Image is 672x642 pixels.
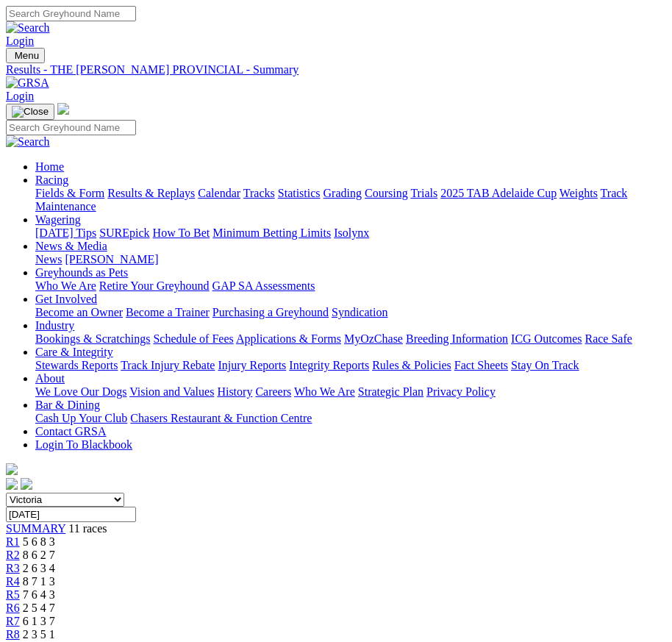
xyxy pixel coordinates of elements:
[35,425,106,438] a: Contact GRSA
[365,187,408,199] a: Coursing
[23,549,55,561] span: 8 6 2 7
[153,227,210,239] a: How To Bet
[35,319,74,332] a: Industry
[6,507,136,522] input: Select date
[35,266,128,279] a: Greyhounds as Pets
[289,359,369,371] a: Integrity Reports
[35,213,81,226] a: Wagering
[344,332,403,345] a: MyOzChase
[6,48,45,63] button: Toggle navigation
[107,187,195,199] a: Results & Replays
[6,76,49,90] img: GRSA
[35,306,123,318] a: Become an Owner
[6,35,34,47] a: Login
[218,359,286,371] a: Injury Reports
[6,6,136,21] input: Search
[126,306,210,318] a: Become a Trainer
[35,385,126,398] a: We Love Our Dogs
[406,332,508,345] a: Breeding Information
[217,385,252,398] a: History
[35,279,666,293] div: Greyhounds as Pets
[35,399,100,411] a: Bar & Dining
[212,227,331,239] a: Minimum Betting Limits
[278,187,321,199] a: Statistics
[6,478,18,490] img: facebook.svg
[57,103,69,115] img: logo-grsa-white.png
[372,359,451,371] a: Rules & Policies
[121,359,215,371] a: Track Injury Rebate
[35,438,132,451] a: Login To Blackbook
[6,628,20,641] a: R8
[15,50,39,61] span: Menu
[23,562,55,574] span: 2 6 3 4
[35,412,666,425] div: Bar & Dining
[68,522,107,535] span: 11 races
[23,588,55,601] span: 7 6 4 3
[35,359,118,371] a: Stewards Reports
[6,602,20,614] a: R6
[35,227,96,239] a: [DATE] Tips
[6,21,50,35] img: Search
[6,615,20,627] a: R7
[35,332,666,346] div: Industry
[99,227,149,239] a: SUREpick
[35,253,666,266] div: News & Media
[198,187,240,199] a: Calendar
[35,174,68,186] a: Racing
[243,187,275,199] a: Tracks
[35,253,62,265] a: News
[410,187,437,199] a: Trials
[426,385,496,398] a: Privacy Policy
[585,332,632,345] a: Race Safe
[35,412,127,424] a: Cash Up Your Club
[65,253,158,265] a: [PERSON_NAME]
[454,359,508,371] a: Fact Sheets
[6,463,18,475] img: logo-grsa-white.png
[6,535,20,548] a: R1
[6,562,20,574] a: R3
[212,279,315,292] a: GAP SA Assessments
[6,549,20,561] a: R2
[236,332,341,345] a: Applications & Forms
[35,359,666,372] div: Care & Integrity
[560,187,598,199] a: Weights
[130,412,312,424] a: Chasers Restaurant & Function Centre
[6,522,65,535] a: SUMMARY
[6,588,20,601] a: R5
[6,575,20,588] a: R4
[35,187,627,213] a: Track Maintenance
[153,332,233,345] a: Schedule of Fees
[6,120,136,135] input: Search
[35,346,113,358] a: Care & Integrity
[35,372,65,385] a: About
[35,160,64,173] a: Home
[511,332,582,345] a: ICG Outcomes
[21,478,32,490] img: twitter.svg
[23,575,55,588] span: 8 7 1 3
[255,385,291,398] a: Careers
[334,227,369,239] a: Isolynx
[294,385,355,398] a: Who We Are
[6,63,666,76] a: Results - THE [PERSON_NAME] PROVINCIAL - Summary
[35,227,666,240] div: Wagering
[23,535,55,548] span: 5 6 8 3
[6,104,54,120] button: Toggle navigation
[35,240,107,252] a: News & Media
[212,306,329,318] a: Purchasing a Greyhound
[324,187,362,199] a: Grading
[129,385,214,398] a: Vision and Values
[35,306,666,319] div: Get Involved
[35,187,666,213] div: Racing
[440,187,557,199] a: 2025 TAB Adelaide Cup
[332,306,387,318] a: Syndication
